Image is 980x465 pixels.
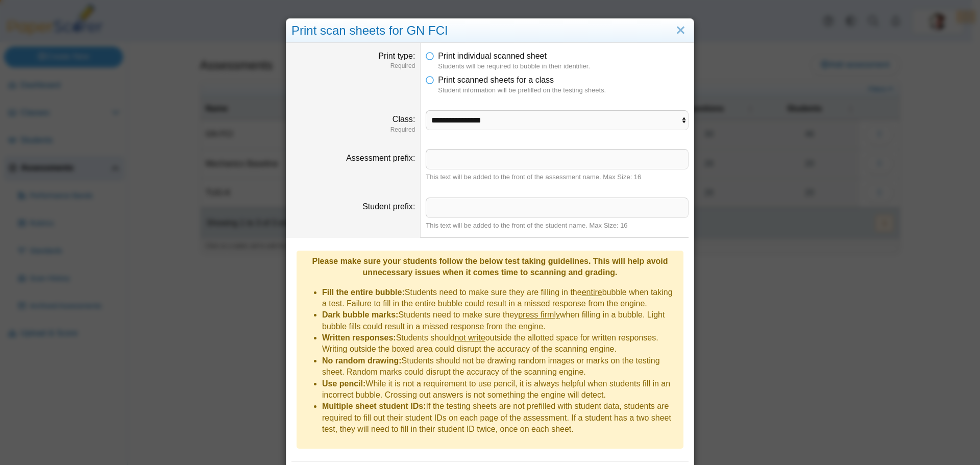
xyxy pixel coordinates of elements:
b: No random drawing: [322,356,402,365]
b: Please make sure your students follow the below test taking guidelines. This will help avoid unne... [312,257,668,277]
li: If the testing sheets are not prefilled with student data, students are required to fill out thei... [322,401,678,435]
a: Close [673,22,689,39]
label: Print type [378,52,415,60]
div: This text will be added to the front of the assessment name. Max Size: 16 [426,173,689,182]
li: While it is not a requirement to use pencil, it is always helpful when students fill in an incorr... [322,378,678,401]
dfn: Student information will be prefilled on the testing sheets. [438,86,689,95]
b: Dark bubble marks: [322,310,398,319]
label: Class [393,115,415,124]
div: This text will be added to the front of the student name. Max Size: 16 [426,221,689,230]
u: entire [582,288,602,297]
u: not write [454,333,485,342]
b: Use pencil: [322,379,365,388]
li: Students need to make sure they are filling in the bubble when taking a test. Failure to fill in ... [322,287,678,310]
b: Written responses: [322,333,396,342]
div: Print scan sheets for GN FCI [286,19,694,43]
span: Print individual scanned sheet [438,52,547,60]
b: Fill the entire bubble: [322,288,405,297]
dfn: Required [291,126,415,134]
label: Student prefix [362,202,415,211]
span: Print scanned sheets for a class [438,76,554,84]
dfn: Students will be required to bubble in their identifier. [438,62,689,71]
label: Assessment prefix [346,154,415,162]
dfn: Required [291,62,415,70]
u: press firmly [518,310,560,319]
li: Students should outside the allotted space for written responses. Writing outside the boxed area ... [322,332,678,355]
li: Students need to make sure they when filling in a bubble. Light bubble fills could result in a mi... [322,309,678,332]
li: Students should not be drawing random images or marks on the testing sheet. Random marks could di... [322,355,678,378]
b: Multiple sheet student IDs: [322,402,426,410]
